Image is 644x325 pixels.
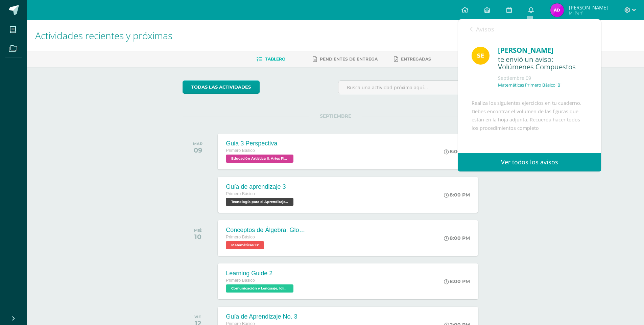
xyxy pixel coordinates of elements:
input: Busca una actividad próxima aquí... [338,81,488,94]
div: Conceptos de Álgebra: Glosario [226,227,307,234]
a: Pendientes de entrega [313,54,378,65]
span: Actividades recientes y próximas [35,29,172,42]
span: Entregadas [401,56,431,62]
div: 8:00 PM [444,148,470,155]
span: Pendientes de entrega [320,56,378,62]
span: Tecnología para el Aprendizaje y la Comunicación (Informática) 'B' [226,198,293,206]
span: Educación Artística II, Artes Plásticas 'B' [226,155,293,163]
span: Mi Perfil [569,10,608,16]
div: Septiembre 09 [498,75,588,82]
span: Matemáticas 'B' [226,241,264,249]
p: Matemáticas Primero Básico 'B' [498,82,562,88]
div: Guía de aprendizaje 3 [226,183,295,190]
div: te envió un aviso: Volúmenes Compuestos [498,55,588,71]
span: Tablero [265,56,285,62]
span: Primero Básico [226,191,255,196]
span: Primero Básico [226,235,255,239]
span: Comunicación y Lenguaje, Idioma Extranjero Inglés 'B' [226,284,293,293]
div: 09 [193,146,202,154]
div: 10 [194,233,202,241]
div: Realiza los siguientes ejercicios en tu cuaderno. Debes encontrar el volumen de las figuras que e... [472,99,588,203]
span: Primero Básico [226,148,255,153]
div: 8:00 PM [444,192,470,198]
div: 8:00 PM [444,278,470,284]
div: Learning Guide 2 [226,270,295,277]
span: [PERSON_NAME] [569,4,608,11]
div: MAR [193,141,202,146]
div: Guía de Aprendizaje No. 3 [226,313,297,320]
a: todas las Actividades [183,80,260,94]
a: Entregadas [394,54,431,65]
div: 8:00 PM [444,235,470,241]
img: ac888ce269e8f22630cba16086a8e20e.png [550,3,564,17]
span: Primero Básico [226,278,255,283]
span: SEPTIEMBRE [309,113,362,119]
div: [PERSON_NAME] [498,45,588,55]
a: Ver todos los avisos [458,153,601,171]
span: Avisos [476,25,494,33]
div: VIE [194,315,201,319]
img: 03c2987289e60ca238394da5f82a525a.png [472,47,490,65]
div: MIÉ [194,228,202,233]
a: Tablero [257,54,285,65]
div: Guia 3 Perspectiva [226,140,295,147]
